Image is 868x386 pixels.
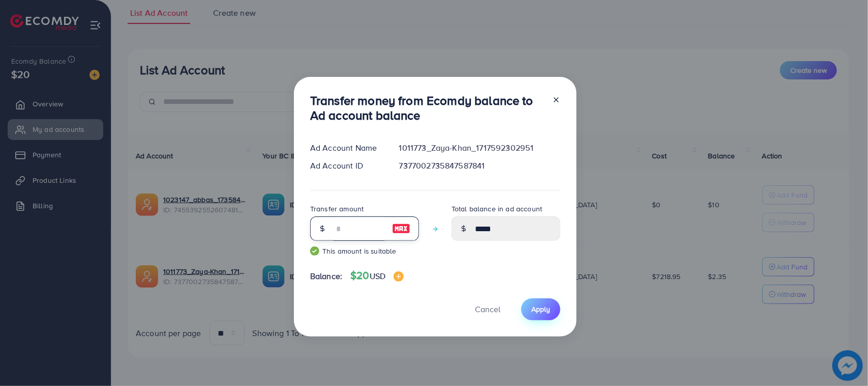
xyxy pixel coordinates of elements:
[370,270,385,282] span: USD
[452,204,542,214] label: Total balance in ad account
[310,246,319,256] img: guide
[531,304,550,314] span: Apply
[391,142,568,154] div: 1011773_Zaya-Khan_1717592302951
[462,298,513,320] button: Cancel
[302,160,391,172] div: Ad Account ID
[392,223,410,235] img: image
[310,246,419,256] small: This amount is suitable
[394,271,404,282] img: image
[310,93,544,123] h3: Transfer money from Ecomdy balance to Ad account balance
[475,304,500,315] span: Cancel
[310,270,342,282] span: Balance:
[521,298,560,320] button: Apply
[391,160,568,172] div: 7377002735847587841
[350,269,404,282] h4: $20
[302,142,391,154] div: Ad Account Name
[310,204,364,214] label: Transfer amount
